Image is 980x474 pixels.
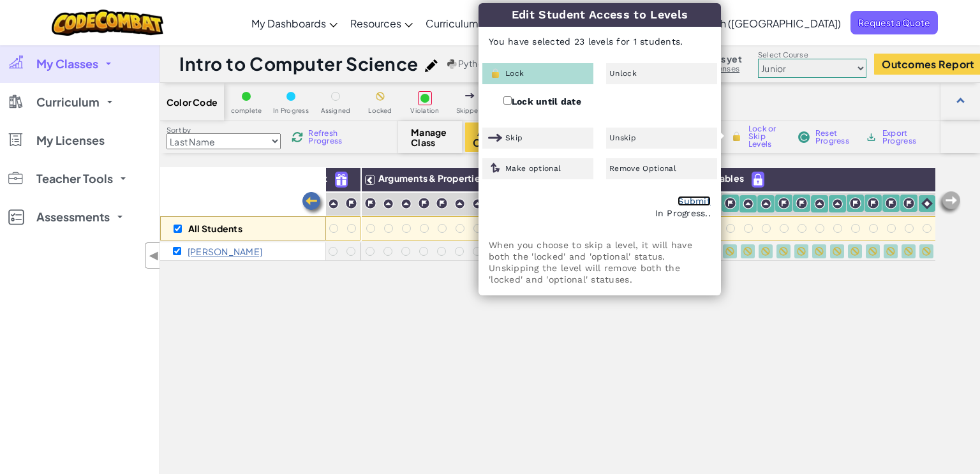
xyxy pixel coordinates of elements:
[378,172,485,184] span: Arguments & Properties
[419,6,496,40] a: Curriculum
[743,198,754,209] img: IconPracticeLevel.svg
[849,197,861,209] img: IconChallengeLevel.svg
[505,134,523,142] span: Skip
[798,131,810,143] img: IconReset.svg
[761,198,771,209] img: IconPracticeLevel.svg
[454,198,465,209] img: IconPracticeLevel.svg
[815,130,854,145] span: Reset Progress
[921,198,933,209] img: IconIntro.svg
[758,50,866,60] label: Select Course
[832,198,843,209] img: IconPracticeLevel.svg
[678,196,711,206] a: Submit
[436,197,448,209] img: IconChallengeLevel.svg
[251,17,326,30] span: My Dashboards
[882,130,921,145] span: Export Progress
[674,54,741,64] span: No licenses yet
[336,172,347,187] img: IconFreeLevelv2.svg
[609,70,637,77] span: Unlock
[36,173,113,184] span: Teacher Tools
[752,172,764,187] img: IconPaidLevel.svg
[814,198,825,209] img: IconPracticeLevel.svg
[383,198,394,209] img: IconPracticeLevel.svg
[796,197,808,209] img: IconChallengeLevel.svg
[867,197,879,209] img: IconChallengeLevel.svg
[36,211,110,223] span: Assessments
[505,165,561,172] span: Make optional
[290,130,304,144] img: IconReload.svg
[702,172,744,184] span: Variables
[36,58,98,70] span: My Classes
[36,96,100,108] span: Curriculum
[364,197,376,209] img: IconChallengeLevel.svg
[489,239,711,285] p: When you choose to skip a level, it will have both the 'locked' and 'optional' status. Unskipping...
[472,198,483,209] img: IconPracticeLevel.svg
[479,3,721,27] h3: Edit Student Access to Levels
[685,6,847,40] a: English ([GEOGRAPHIC_DATA])
[401,198,412,209] img: IconPracticeLevel.svg
[231,107,262,114] span: complete
[937,190,962,216] img: Arrow_Left_Inactive.png
[167,97,218,107] span: Color Code
[488,163,503,174] img: IconOptionalLevel.svg
[410,107,439,114] span: Violation
[885,197,897,209] img: IconChallengeLevel.svg
[425,59,438,72] img: iconPencil.svg
[345,197,357,209] img: IconChallengeLevel.svg
[465,93,475,98] img: IconSkippedLevel.svg
[368,107,392,114] span: Locked
[447,59,457,69] img: python.png
[489,207,711,220] div: In Progress..
[308,130,348,145] span: Refresh Progress
[503,96,512,105] input: Lock until date
[411,127,449,147] span: Manage Class
[691,17,841,30] span: English ([GEOGRAPHIC_DATA])
[188,223,242,233] p: All Students
[903,197,915,209] img: IconChallengeLevel.svg
[465,122,523,152] button: Assign Content
[778,197,790,209] img: IconChallengeLevel.svg
[36,135,105,146] span: My Licenses
[301,191,326,216] img: Arrow_Left.png
[418,197,430,209] img: IconChallengeLevel.svg
[479,26,720,57] p: You have selected 23 levels for 1 students.
[724,197,736,209] img: IconChallengeLevel.svg
[850,11,938,34] a: Request a Quote
[748,125,786,148] span: Lock or Skip Levels
[179,52,419,76] h1: Intro to Computer Science
[273,107,309,114] span: In Progress
[167,125,281,135] label: Sort by
[458,57,489,69] span: Python
[328,198,339,209] img: IconPracticeLevel.svg
[865,131,877,143] img: IconArchive.svg
[344,6,419,40] a: Resources
[505,70,524,77] span: Lock
[149,246,160,265] span: ◀
[426,17,479,30] span: Curriculum
[503,94,581,108] label: Lock until date
[488,132,503,144] img: IconSkippedLevel.svg
[52,10,163,36] img: CodeCombat logo
[568,3,677,43] a: My Account
[321,107,351,114] span: Assigned
[456,107,483,114] span: Skipped
[609,134,636,142] span: Unskip
[245,6,344,40] a: My Dashboards
[609,165,676,172] span: Remove Optional
[730,131,743,142] img: IconLock.svg
[188,246,262,256] p: Lillian Webb
[350,17,401,30] span: Resources
[488,68,503,79] img: IconLock.svg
